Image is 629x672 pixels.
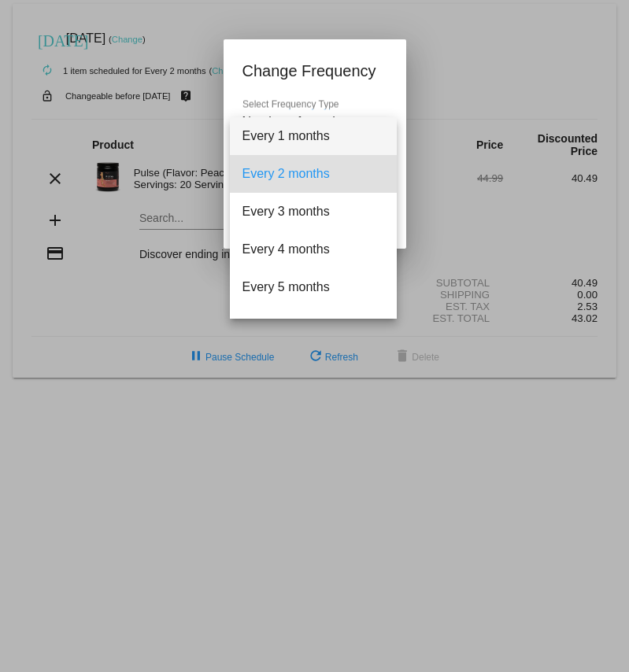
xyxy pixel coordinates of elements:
[242,155,384,193] span: Every 2 months
[242,268,384,306] span: Every 5 months
[242,306,384,344] span: Every 6 months
[242,193,384,231] span: Every 3 months
[242,117,384,155] span: Every 1 months
[242,231,384,268] span: Every 4 months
